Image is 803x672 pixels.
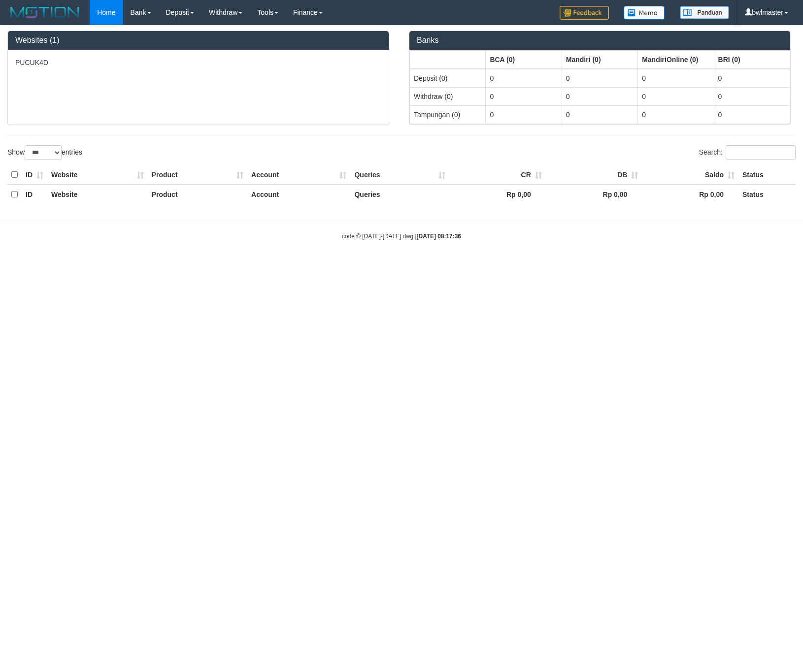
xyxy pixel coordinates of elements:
[148,165,247,185] th: Product
[7,145,82,160] label: Show entries
[562,87,637,105] td: 0
[699,145,796,160] label: Search:
[15,36,381,45] h3: Websites (1)
[562,69,637,88] td: 0
[560,6,609,20] img: Feedback.jpg
[417,36,783,45] h3: Banks
[738,185,796,204] th: Status
[22,165,47,185] th: ID
[638,87,714,105] td: 0
[638,105,714,124] td: 0
[15,58,381,67] p: PUCUK4D
[726,145,796,160] input: Search:
[410,87,486,105] td: Withdraw (0)
[642,185,738,204] th: Rp 0,00
[449,185,546,204] th: Rp 0,00
[714,105,790,124] td: 0
[642,165,738,185] th: Saldo
[350,165,449,185] th: Queries
[486,87,562,105] td: 0
[410,50,486,69] th: Group: activate to sort column ascending
[562,105,637,124] td: 0
[638,69,714,88] td: 0
[148,185,247,204] th: Product
[486,105,562,124] td: 0
[417,233,461,240] strong: [DATE] 08:17:36
[486,50,562,69] th: Group: activate to sort column ascending
[714,69,790,88] td: 0
[714,50,790,69] th: Group: activate to sort column ascending
[47,185,148,204] th: Website
[247,165,350,185] th: Account
[410,105,486,124] td: Tampungan (0)
[449,165,546,185] th: CR
[7,5,82,20] img: MOTION_logo.png
[247,185,350,204] th: Account
[638,50,714,69] th: Group: activate to sort column ascending
[47,165,148,185] th: Website
[546,185,642,204] th: Rp 0,00
[738,165,796,185] th: Status
[410,69,486,88] td: Deposit (0)
[562,50,637,69] th: Group: activate to sort column ascending
[680,6,729,19] img: panduan.png
[546,165,642,185] th: DB
[342,233,461,240] small: code © [DATE]-[DATE] dwg |
[486,69,562,88] td: 0
[350,185,449,204] th: Queries
[25,145,62,160] select: Showentries
[624,6,665,20] img: Button%20Memo.svg
[714,87,790,105] td: 0
[22,185,47,204] th: ID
